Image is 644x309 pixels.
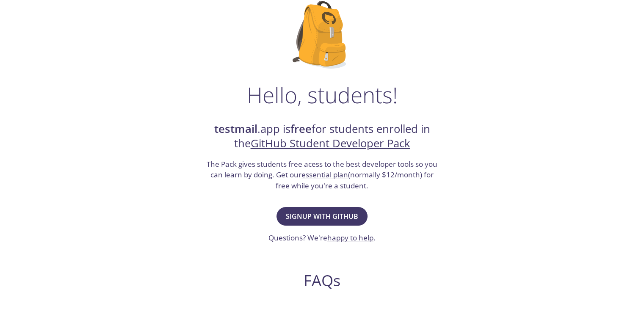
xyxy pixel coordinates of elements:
button: Signup with GitHub [276,207,368,226]
h3: The Pack gives students free acess to the best developer tools so you can learn by doing. Get our... [206,159,439,191]
h2: .app is for students enrolled in the [206,122,439,151]
strong: testmail [214,121,257,136]
img: github-student-backpack.png [293,1,351,69]
h2: FAQs [160,271,485,290]
span: Signup with GitHub [286,210,358,222]
a: essential plan [301,170,348,179]
h3: Questions? We're . [268,232,376,243]
strong: free [290,121,312,136]
a: happy to help [327,233,373,243]
h1: Hello, students! [247,82,398,108]
a: GitHub Student Developer Pack [251,136,410,151]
